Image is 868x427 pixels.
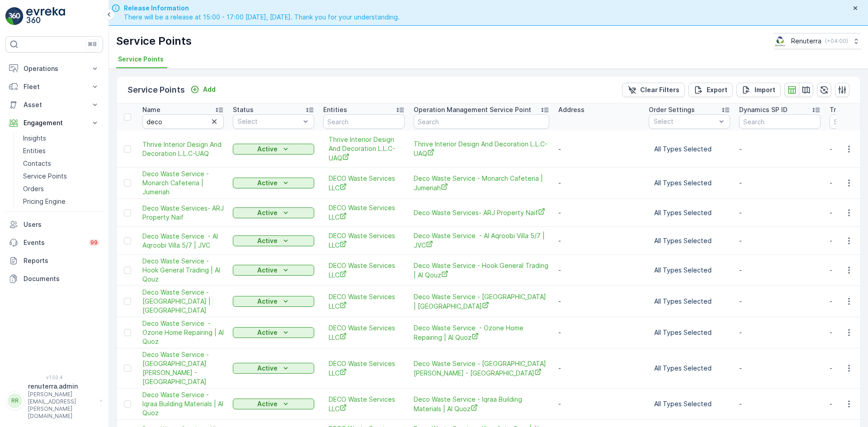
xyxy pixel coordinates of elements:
p: Events [24,238,83,247]
p: All Types Selected [654,399,725,408]
p: Documents [24,274,99,283]
a: Contacts [19,157,103,170]
p: Orders [23,184,44,193]
a: Deco Waste Service - Monarch Cafeteria | Jumeriah [414,174,549,192]
p: All Types Selected [654,236,725,245]
a: Pricing Engine [19,195,103,208]
a: Service Points [19,170,103,183]
p: Select [238,117,300,126]
span: Deco Waste Service - Monarch Cafeteria | Jumeriah [142,169,224,197]
p: Active [257,297,278,306]
p: Import [755,85,775,94]
button: Active [233,178,314,188]
a: Deco Waste Service - Hook General Trading | Al Qouz [414,261,549,280]
p: Fleet [24,82,85,91]
button: Active [233,296,314,307]
a: Deco Waste Service - Ozone Home Repairing | Al Quoz [142,319,224,346]
span: Deco Waste Service - Al Aqroobi Villa 5/7 | JVC [142,232,224,250]
p: - [739,145,821,154]
a: Events99 [5,234,103,252]
a: Deco Waste Service - Iqraa Building Materials | Al Quoz [142,390,224,418]
p: All Types Selected [654,178,725,188]
p: Pricing Engine [23,197,66,206]
div: Toggle Row Selected [124,365,131,372]
button: Export [689,83,733,97]
td: - [554,255,644,286]
td: - [554,348,644,389]
span: Deco Waste Service - [GEOGRAPHIC_DATA][PERSON_NAME] - [GEOGRAPHIC_DATA] [414,359,549,378]
div: RR [8,394,22,408]
p: - [739,266,821,275]
a: Deco Waste Service - Al Aqroobi Villa 5/7 | JVC [414,231,549,250]
button: Asset [5,96,103,114]
a: Insights [19,132,103,145]
button: Renuterra(+04:00) [774,33,861,49]
p: Operations [24,64,85,73]
p: - [739,297,821,306]
p: Active [257,208,278,217]
button: Active [233,363,314,374]
div: Toggle Row Selected [124,298,131,305]
div: Toggle Row Selected [124,329,131,336]
a: Deco Waste Service - Dar Al Aman Building - Karama [142,350,224,386]
p: Add [203,85,216,94]
p: Active [257,399,278,408]
a: Deco Waste Service - Iqraa Building Materials | Al Quoz [414,395,549,413]
p: Export [707,85,727,94]
td: - [554,199,644,227]
a: Thrive Interior Design And Decoration L.L.C-UAQ [142,140,224,158]
img: Screenshot_2024-07-26_at_13.33.01.png [774,36,788,46]
button: Add [187,84,219,95]
a: Documents [5,270,103,288]
p: ⌘B [88,41,97,48]
button: Active [233,327,314,338]
p: ( +04:00 ) [825,38,848,45]
button: Active [233,399,314,409]
p: Active [257,178,278,188]
button: Operations [5,60,103,78]
button: Fleet [5,78,103,96]
a: DECO Waste Services LLC [329,174,399,192]
span: DECO Waste Services LLC [329,324,399,342]
a: Thrive Interior Design And Decoration L.L.C-UAQ [329,135,399,163]
div: Toggle Row Selected [124,400,131,408]
p: All Types Selected [654,328,725,337]
a: DECO Waste Services LLC [329,261,399,280]
span: Thrive Interior Design And Decoration L.L.C-UAQ [414,140,549,158]
p: Active [257,145,278,154]
p: Service Points [23,172,67,181]
span: Deco Waste Service - [GEOGRAPHIC_DATA] | [GEOGRAPHIC_DATA] [142,288,224,315]
img: logo [5,7,24,25]
img: logo_light-DOdMpM7g.png [26,7,65,25]
button: Active [233,235,314,246]
p: - [739,236,821,245]
span: DECO Waste Services LLC [329,359,399,378]
p: Active [257,328,278,337]
a: Orders [19,183,103,195]
button: RRrenuterra.admin[PERSON_NAME][EMAIL_ADDRESS][PERSON_NAME][DOMAIN_NAME] [5,382,103,420]
a: DECO Waste Services LLC [329,231,399,250]
a: Deco Waste Service - Dar Al Aman Building - Karama [414,359,549,378]
span: v 1.50.4 [5,375,103,380]
p: Entities [323,105,347,114]
button: Engagement [5,114,103,132]
p: Active [257,364,278,373]
p: Status [233,105,254,114]
span: Deco Waste Services- ARJ Property Naif [414,208,549,217]
td: - [554,168,644,199]
p: Reports [24,256,99,265]
p: - [739,328,821,337]
p: [PERSON_NAME][EMAIL_ADDRESS][PERSON_NAME][DOMAIN_NAME] [28,391,96,420]
button: Active [233,144,314,155]
div: Toggle Row Selected [124,237,131,244]
p: Active [257,266,278,275]
p: Clear Filters [640,85,679,94]
a: Users [5,216,103,234]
